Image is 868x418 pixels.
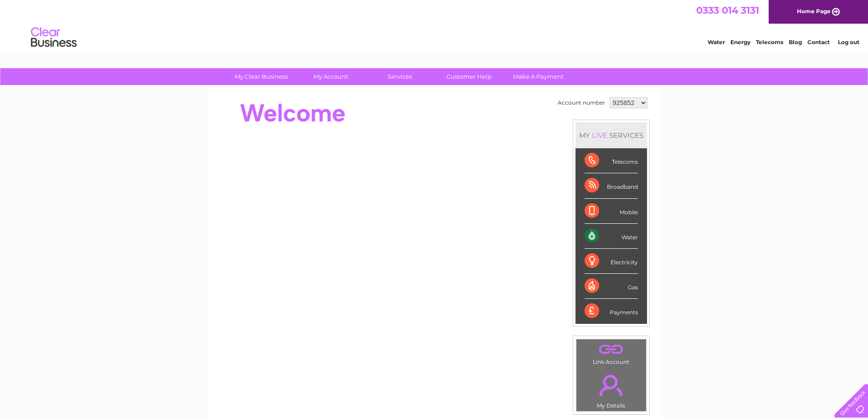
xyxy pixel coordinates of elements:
[789,39,802,45] a: Blog
[585,224,638,249] div: Water
[362,68,437,85] a: Services
[756,39,783,45] a: Telecoms
[807,39,830,45] a: Contact
[219,5,650,44] div: Clear Business is a trading name of Verastar Limited (registered in [GEOGRAPHIC_DATA] No. 3667643...
[576,339,647,368] td: Link Account
[431,68,507,85] a: Customer Help
[585,199,638,224] div: Mobile
[585,173,638,198] div: Broadband
[576,367,647,412] td: My Details
[590,131,609,140] div: LIVE
[708,39,725,45] a: Water
[293,68,368,85] a: My Account
[730,39,750,45] a: Energy
[585,148,638,173] div: Telecoms
[575,122,647,148] div: MY SERVICES
[501,68,576,85] a: Make A Payment
[585,249,638,274] div: Electricity
[31,24,77,51] img: logo.png
[579,369,644,401] a: .
[585,299,638,323] div: Payments
[585,274,638,299] div: Gas
[224,68,299,85] a: My Clear Business
[696,5,759,16] a: 0333 014 3131
[555,95,607,111] td: Account number
[579,342,644,358] a: .
[838,39,859,45] a: Log out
